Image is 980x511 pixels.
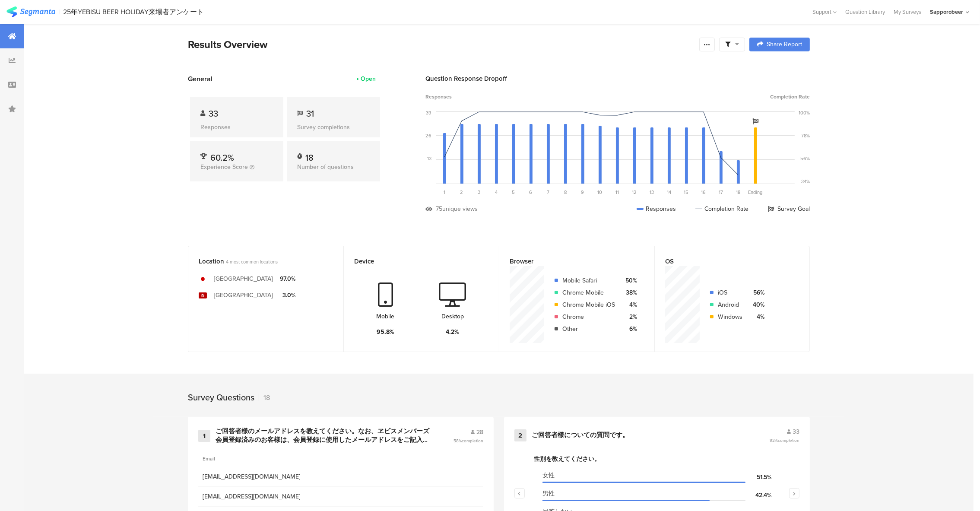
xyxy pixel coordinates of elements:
[718,288,742,297] div: iOS
[665,257,785,266] div: OS
[562,288,615,297] div: Chrome Mobile
[930,8,963,16] div: Sapporobeer
[747,189,764,196] div: Ending
[562,300,615,309] div: Chrome Mobile iOS
[564,189,567,196] span: 8
[719,189,723,196] span: 17
[767,41,802,48] span: Share Report
[203,472,479,481] span: [EMAIL_ADDRESS][DOMAIN_NAME]
[514,429,526,441] div: 2
[259,393,270,403] div: 18
[214,274,273,283] div: [GEOGRAPHIC_DATA]
[749,300,764,309] div: 40%
[530,189,533,196] span: 6
[441,312,464,321] div: Desktop
[280,291,295,300] div: 3.0%
[749,288,764,297] div: 56%
[495,189,498,196] span: 4
[542,489,555,498] span: 男性
[841,8,889,16] a: Question Library
[889,8,926,16] a: My Surveys
[622,300,637,309] div: 4%
[188,391,254,404] div: Survey Questions
[718,300,742,309] div: Android
[210,151,234,164] span: 60.2%
[425,132,431,139] div: 26
[478,189,480,196] span: 3
[446,327,460,336] div: 4.2%
[622,312,637,321] div: 2%
[306,107,314,120] span: 31
[354,257,474,266] div: Device
[667,189,671,196] span: 14
[203,492,479,501] span: [EMAIL_ADDRESS][DOMAIN_NAME]
[59,7,60,17] div: |
[532,431,629,440] div: ご回答者様についての質問です。
[800,155,810,162] div: 56%
[442,204,478,213] div: unique views
[305,151,314,160] div: 18
[701,189,706,196] span: 16
[188,37,695,52] div: Results Overview
[770,437,799,444] span: 92%
[377,312,395,321] div: Mobile
[801,132,810,139] div: 78%
[632,189,637,196] span: 12
[436,204,442,213] div: 75
[426,109,431,116] div: 39
[745,491,771,500] div: 42.4%
[547,189,549,196] span: 7
[444,189,445,196] span: 1
[622,288,637,297] div: 38%
[361,74,376,83] div: Open
[650,189,654,196] span: 13
[598,189,603,196] span: 10
[801,178,810,185] div: 34%
[425,74,810,83] div: Question Response Dropoff
[377,327,394,336] div: 95.8%
[615,189,619,196] span: 11
[454,438,483,444] span: 58%
[510,257,630,266] div: Browser
[562,324,615,333] div: Other
[637,204,676,213] div: Responses
[622,276,637,285] div: 50%
[768,204,810,213] div: Survey Goal
[297,162,354,171] span: Number of questions
[684,189,689,196] span: 15
[476,428,483,437] span: 28
[425,93,452,101] span: Responses
[812,5,837,19] div: Support
[512,189,515,196] span: 5
[562,276,615,285] div: Mobile Safari
[770,93,810,101] span: Completion Rate
[752,118,758,124] i: Survey Goal
[462,438,483,444] span: completion
[297,123,370,132] div: Survey completions
[200,123,273,132] div: Responses
[542,471,555,480] span: 女性
[216,427,432,444] div: ご回答者様のメールアドレスを教えてください。なお、ヱビスメンバーズ会員登録済みのお客様は、会員登録に使用したメールアドレスをご記入ください。
[534,454,780,463] div: 性別を教えてください。
[226,258,278,265] span: 4 most common locations
[695,204,748,213] div: Completion Rate
[793,427,799,436] span: 33
[188,74,212,84] span: General
[749,312,764,321] div: 4%
[799,109,810,116] div: 100%
[718,312,742,321] div: Windows
[6,6,55,17] img: segmanta logo
[214,291,273,300] div: [GEOGRAPHIC_DATA]
[200,162,248,171] span: Experience Score
[63,8,204,16] div: 25年YEBISU BEER HOLIDAY来場者アンケート
[427,155,431,162] div: 13
[622,324,637,333] div: 6%
[562,312,615,321] div: Chrome
[209,107,218,120] span: 33
[199,257,319,266] div: Location
[460,189,463,196] span: 2
[203,455,479,463] section: Email
[736,189,740,196] span: 18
